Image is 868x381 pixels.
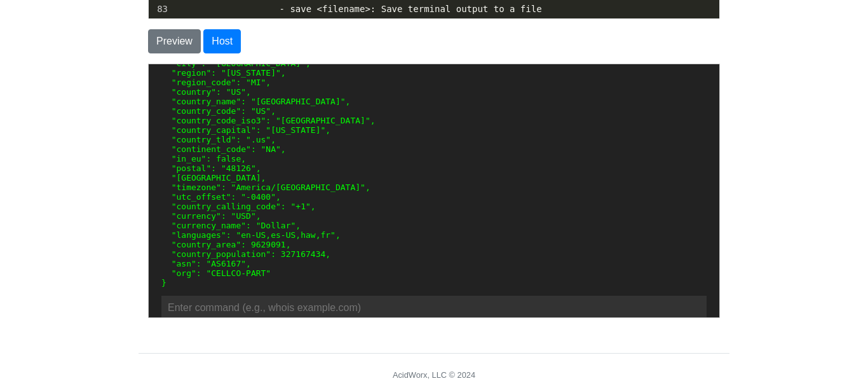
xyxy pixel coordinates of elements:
div: 83 [149,3,170,16]
button: Host [203,29,241,53]
button: Preview [148,29,201,53]
span: - ping <domain>: Simulate pinging a domain [280,17,505,27]
input: Enter command (e.g., whois example.com) [13,232,558,256]
span: - save <filename>: Save terminal output to a file [280,4,542,14]
div: AcidWorx, LLC © 2024 [393,369,475,381]
div: 84 [149,16,170,29]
